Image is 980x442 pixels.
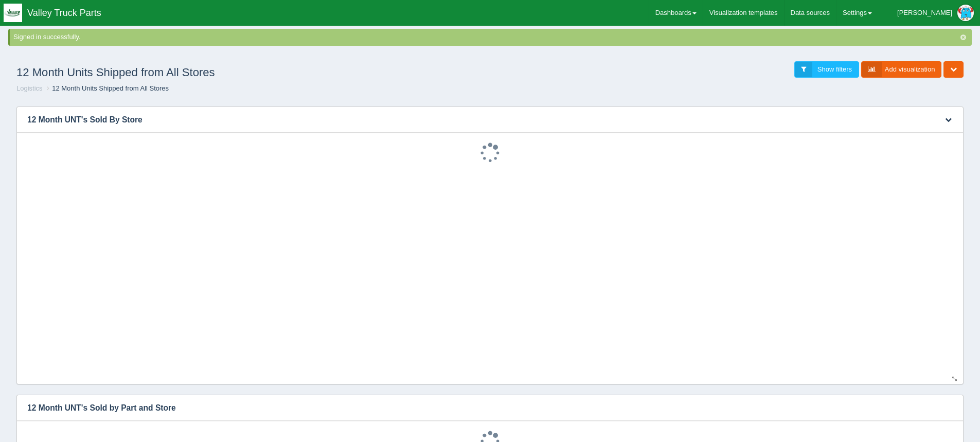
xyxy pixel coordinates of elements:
[44,84,169,94] li: 12 Month Units Shipped from All Stores
[17,395,948,421] h3: 12 Month UNT's Sold by Part and Store
[957,5,974,21] img: Profile Picture
[817,65,852,73] span: Show filters
[17,107,932,133] h3: 12 Month UNT's Sold By Store
[13,32,970,42] div: Signed in successfully.
[897,3,952,23] div: [PERSON_NAME]
[16,61,490,84] h1: 12 Month Units Shipped from All Stores
[794,61,859,78] a: Show filters
[16,84,43,92] a: Logistics
[27,8,101,18] span: Valley Truck Parts
[861,61,942,78] a: Add visualization
[4,4,22,22] img: q1blfpkbivjhsugxdrfq.png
